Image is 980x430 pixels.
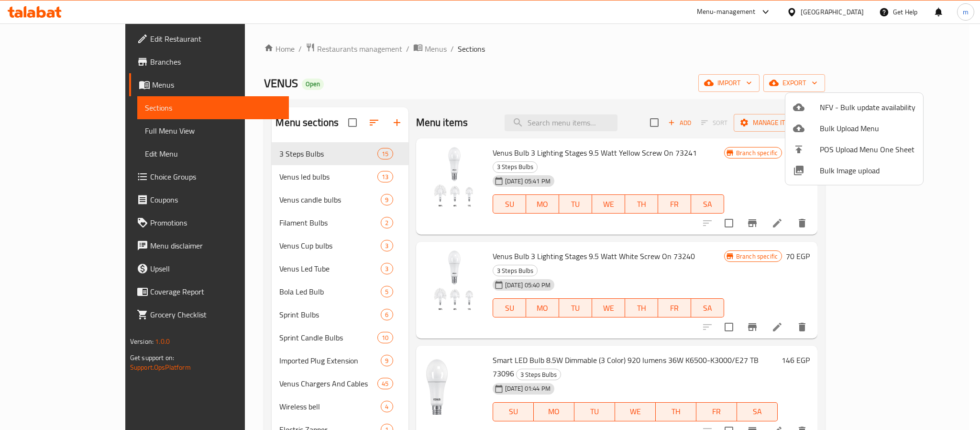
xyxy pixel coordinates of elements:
li: NFV - Bulk update availability [785,97,923,118]
span: POS Upload Menu One Sheet [820,144,915,155]
span: Bulk Upload Menu [820,123,915,134]
span: Bulk Image upload [820,165,915,176]
li: Upload bulk menu [785,118,923,139]
span: NFV - Bulk update availability [820,102,915,113]
li: POS Upload Menu One Sheet [785,139,923,160]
